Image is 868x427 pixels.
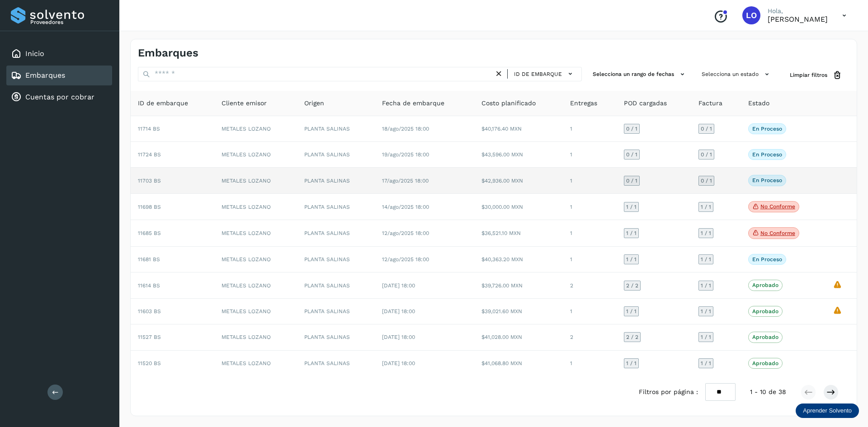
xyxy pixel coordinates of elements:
[297,324,375,350] td: PLANTA SALINAS
[474,168,563,193] td: $42,936.00 MXN
[214,299,297,324] td: METALES LOZANO
[701,152,712,157] span: 0 / 1
[138,282,160,289] span: 11614 BS
[563,168,617,193] td: 1
[6,87,112,107] div: Cuentas por cobrar
[138,360,161,366] span: 11520 BS
[138,334,161,340] span: 11527 BS
[382,230,429,236] span: 12/ago/2025 18:00
[626,309,637,314] span: 1 / 1
[626,257,637,262] span: 1 / 1
[222,99,267,108] span: Cliente emisor
[563,220,617,247] td: 1
[589,67,691,82] button: Selecciona un rango de fechas
[752,282,778,288] p: Aprobado
[474,299,563,324] td: $39,021.60 MXN
[752,177,782,183] p: En proceso
[752,308,778,314] p: Aprobado
[626,361,637,366] span: 1 / 1
[626,178,637,183] span: 0 / 1
[382,360,415,366] span: [DATE] 18:00
[138,126,160,132] span: 11714 BS
[701,283,711,288] span: 1 / 1
[698,67,775,82] button: Selecciona un estado
[701,126,712,131] span: 0 / 1
[701,230,711,236] span: 1 / 1
[698,99,722,108] span: Factura
[25,49,44,58] a: Inicio
[138,256,160,263] span: 11681 BS
[626,204,637,210] span: 1 / 1
[138,204,161,210] span: 11698 BS
[138,47,198,60] h4: Embarques
[626,283,638,288] span: 2 / 2
[25,93,94,101] a: Cuentas por cobrar
[752,126,782,132] p: En proceso
[639,387,698,397] span: Filtros por página :
[474,142,563,168] td: $43,596.00 MXN
[563,351,617,376] td: 1
[790,71,827,79] span: Limpiar filtros
[214,194,297,221] td: METALES LOZANO
[138,151,161,158] span: 11724 BS
[297,168,375,193] td: PLANTA SALINAS
[563,247,617,272] td: 1
[474,194,563,221] td: $30,000.00 MXN
[563,299,617,324] td: 1
[748,99,769,108] span: Estado
[563,116,617,142] td: 1
[626,230,637,236] span: 1 / 1
[701,257,711,262] span: 1 / 1
[6,44,112,64] div: Inicio
[214,324,297,350] td: METALES LOZANO
[626,334,638,340] span: 2 / 2
[474,324,563,350] td: $41,028.00 MXN
[701,334,711,340] span: 1 / 1
[297,116,375,142] td: PLANTA SALINAS
[214,351,297,376] td: METALES LOZANO
[214,220,297,247] td: METALES LOZANO
[563,272,617,298] td: 2
[701,361,711,366] span: 1 / 1
[382,151,429,158] span: 19/ago/2025 18:00
[382,282,415,289] span: [DATE] 18:00
[30,19,108,25] p: Proveedores
[768,15,828,23] p: LEONILA ORTEGA PIÑA
[382,308,415,314] span: [DATE] 18:00
[382,178,429,184] span: 17/ago/2025 18:00
[297,220,375,247] td: PLANTA SALINAS
[701,309,711,314] span: 1 / 1
[626,126,637,131] span: 0 / 1
[760,203,795,210] p: No conforme
[760,230,795,236] p: No conforme
[382,99,444,108] span: Fecha de embarque
[474,116,563,142] td: $40,176.40 MXN
[783,67,849,84] button: Limpiar filtros
[138,178,161,184] span: 11703 BS
[382,334,415,340] span: [DATE] 18:00
[474,247,563,272] td: $40,363.20 MXN
[214,272,297,298] td: METALES LOZANO
[297,299,375,324] td: PLANTA SALINAS
[297,247,375,272] td: PLANTA SALINAS
[214,168,297,193] td: METALES LOZANO
[701,204,711,210] span: 1 / 1
[701,178,712,183] span: 0 / 1
[297,142,375,168] td: PLANTA SALINAS
[752,256,782,263] p: En proceso
[214,116,297,142] td: METALES LOZANO
[297,272,375,298] td: PLANTA SALINAS
[297,194,375,221] td: PLANTA SALINAS
[796,404,859,418] div: Aprender Solvento
[138,308,161,314] span: 11603 BS
[138,230,161,236] span: 11685 BS
[382,126,429,132] span: 18/ago/2025 18:00
[570,99,597,108] span: Entregas
[25,71,65,80] a: Embarques
[214,142,297,168] td: METALES LOZANO
[563,324,617,350] td: 2
[382,204,429,210] span: 14/ago/2025 18:00
[214,247,297,272] td: METALES LOZANO
[752,151,782,158] p: En proceso
[481,99,536,108] span: Costo planificado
